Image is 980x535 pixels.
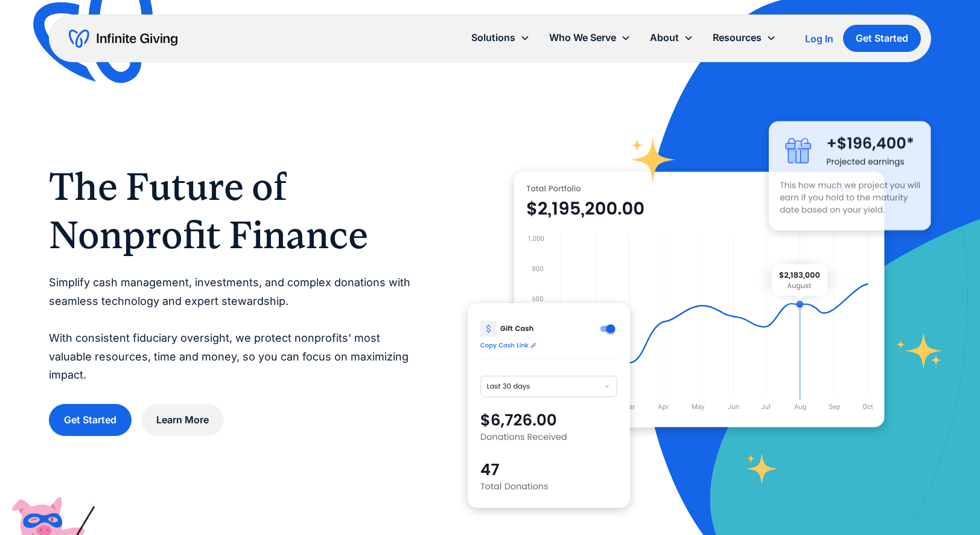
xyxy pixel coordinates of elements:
[805,31,833,46] a: Log In
[141,404,224,436] a: Learn More
[468,303,630,508] img: donation software for nonprofits
[549,30,616,46] div: Who We Serve
[462,25,539,51] div: Solutions
[514,171,885,428] img: nonprofit donation platform
[805,34,833,43] div: Log In
[49,404,132,436] a: Get Started
[713,30,762,46] div: Resources
[49,274,419,385] p: Simplify cash management, investments, and complex donations with seamless technology and expert ...
[650,30,679,46] div: About
[49,162,419,259] h1: The Future of Nonprofit Finance
[69,29,177,48] a: home
[843,25,921,52] a: Get Started
[640,25,703,51] div: About
[703,25,786,51] div: Resources
[896,333,943,369] img: fundraising star
[539,25,640,51] div: Who We Serve
[471,30,515,46] div: Solutions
